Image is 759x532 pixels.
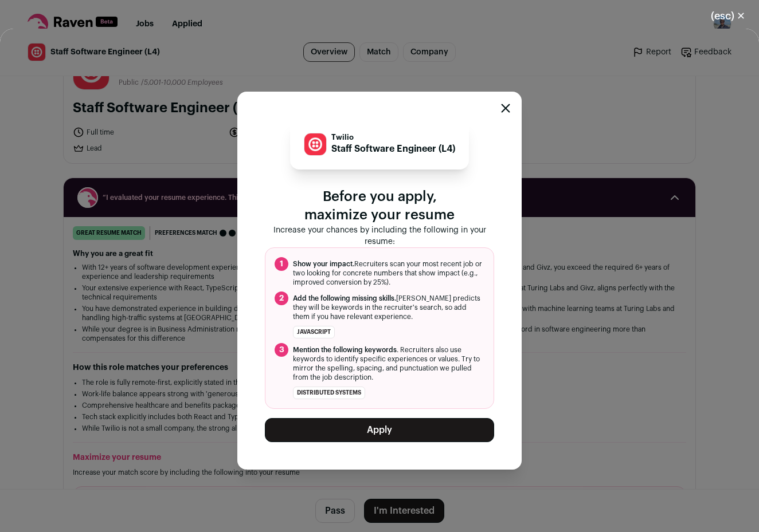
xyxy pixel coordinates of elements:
[275,257,288,271] span: 1
[304,133,326,155] img: 9ec907bf8bf7bd051eae7243908bc2757e1fb5ade49d9ac0816241e627f6fcbc.jpg
[293,387,365,399] li: distributed systems
[275,343,288,357] span: 3
[293,259,484,287] span: Recruiters scan your most recent job or two looking for concrete numbers that show impact (e.g., ...
[293,346,397,353] span: Mention the following keywords
[293,261,354,267] span: Show your impact.
[293,294,484,321] span: [PERSON_NAME] predicts they will be keywords in the recruiter's search, so add them if you have r...
[293,295,396,302] span: Add the following missing skills.
[501,104,510,113] button: Close modal
[293,345,484,382] span: . Recruiters also use keywords to identify specific experiences or values. Try to mirror the spel...
[293,326,335,338] li: JavaScript
[331,133,455,142] p: Twilio
[275,291,288,305] span: 2
[265,418,494,442] button: Apply
[331,142,455,156] p: Staff Software Engineer (L4)
[265,224,494,247] p: Increase your chances by including the following in your resume:
[265,188,494,224] p: Before you apply, maximize your resume
[697,3,759,29] button: Close modal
